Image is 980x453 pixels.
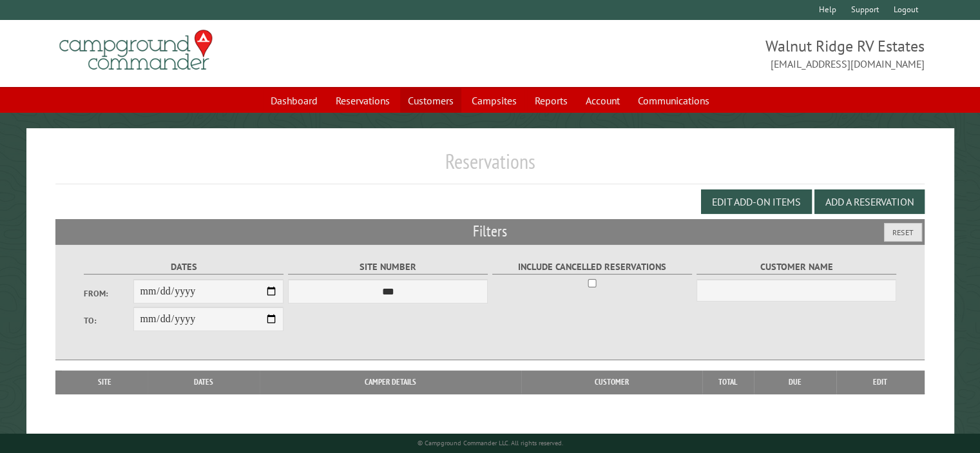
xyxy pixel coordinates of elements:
h2: Filters [55,219,925,244]
label: From: [84,287,134,300]
th: Due [754,371,836,394]
a: Dashboard [263,88,325,113]
th: Edit [836,371,925,394]
img: Campground Commander [55,25,216,75]
label: Site Number [288,260,488,275]
label: Customer Name [697,260,897,275]
a: Reports [527,88,575,113]
button: Reset [884,223,922,242]
a: Customers [400,88,461,113]
label: To: [84,314,134,327]
th: Site [62,371,148,394]
th: Customer [521,371,702,394]
small: © Campground Commander LLC. All rights reserved. [418,439,563,447]
a: Campsites [464,88,524,113]
span: Walnut Ridge RV Estates [EMAIL_ADDRESS][DOMAIN_NAME] [490,35,925,72]
th: Camper Details [260,371,521,394]
button: Add a Reservation [814,189,925,214]
a: Communications [630,88,717,113]
h1: Reservations [55,149,925,184]
th: Dates [148,371,260,394]
th: Total [702,371,754,394]
a: Reservations [328,88,398,113]
a: Account [578,88,628,113]
label: Dates [84,260,284,275]
label: Include Cancelled Reservations [492,260,693,275]
button: Edit Add-on Items [701,189,812,214]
